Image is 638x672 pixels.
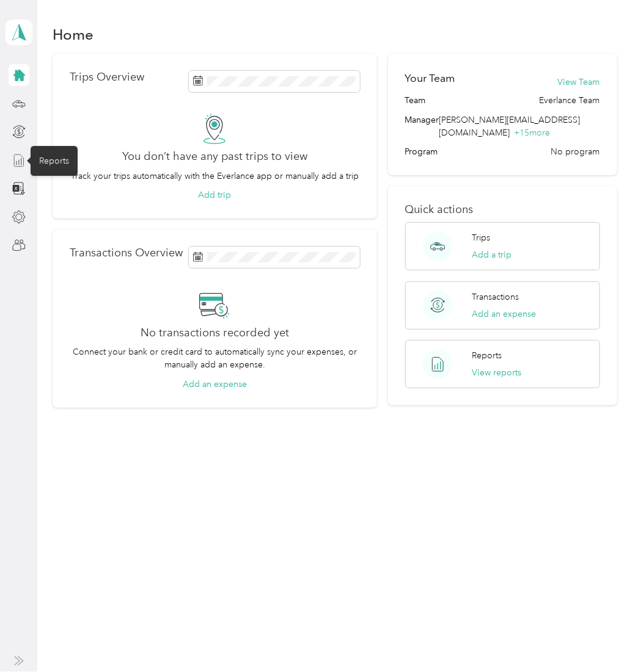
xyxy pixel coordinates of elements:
h2: You don’t have any past trips to view [122,150,307,163]
button: Add a trip [472,248,512,261]
span: + 15 more [515,128,551,138]
p: Transactions Overview [70,247,183,259]
iframe: Everlance-gr Chat Button Frame [570,604,638,672]
span: Everlance Team [540,94,600,107]
h2: No transactions recorded yet [141,327,289,339]
p: Quick actions [405,203,600,216]
h2: Your Team [405,71,455,86]
p: Transactions [472,291,519,303]
button: Add an expense [472,308,536,320]
span: No program [551,145,600,158]
span: Program [405,145,438,158]
button: View reports [472,366,521,379]
button: Add an expense [183,378,247,391]
button: Add trip [198,189,231,201]
p: Reports [472,349,502,362]
button: View Team [558,76,600,89]
p: Connect your bank or credit card to automatically sync your expenses, or manually add an expense. [70,345,361,371]
div: Reports [31,146,78,176]
p: Track your trips automatically with the Everlance app or manually add a trip [71,170,359,182]
span: [PERSON_NAME][EMAIL_ADDRESS][DOMAIN_NAME] [439,115,581,138]
span: Manager [405,114,439,139]
span: Team [405,94,426,107]
h1: Home [53,28,94,41]
p: Trips Overview [70,71,144,84]
p: Trips [472,231,490,244]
